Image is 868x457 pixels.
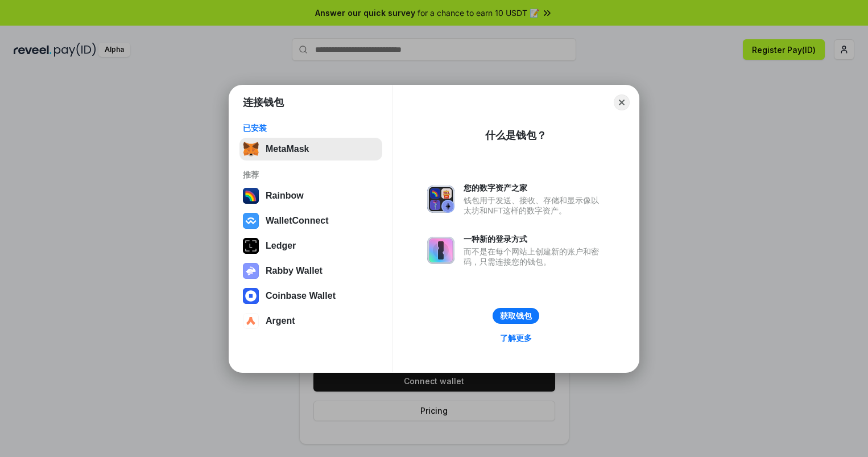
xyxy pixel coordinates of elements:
img: svg+xml,%3Csvg%20xmlns%3D%22http%3A%2F%2Fwww.w3.org%2F2000%2Fsvg%22%20fill%3D%22none%22%20viewBox... [427,237,454,264]
img: svg+xml,%3Csvg%20fill%3D%22none%22%20height%3D%2233%22%20viewBox%3D%220%200%2035%2033%22%20width%... [243,141,259,157]
div: Ledger [266,241,296,251]
button: Rabby Wallet [239,260,382,282]
div: 推荐 [243,170,379,180]
div: WalletConnect [266,216,329,226]
div: 您的数字资产之家 [464,183,605,193]
img: svg+xml,%3Csvg%20width%3D%2228%22%20height%3D%2228%22%20viewBox%3D%220%200%2028%2028%22%20fill%3D... [243,213,259,229]
button: 获取钱包 [493,308,539,324]
button: Coinbase Wallet [239,285,382,307]
div: MetaMask [266,144,309,154]
div: 而不是在每个网站上创建新的账户和密码，只需连接您的钱包。 [464,246,605,267]
div: 钱包用于发送、接收、存储和显示像以太坊和NFT这样的数字资产。 [464,195,605,216]
div: 什么是钱包？ [485,129,547,142]
a: 了解更多 [493,331,539,345]
img: svg+xml,%3Csvg%20xmlns%3D%22http%3A%2F%2Fwww.w3.org%2F2000%2Fsvg%22%20width%3D%2228%22%20height%3... [243,238,259,254]
img: svg+xml,%3Csvg%20width%3D%2228%22%20height%3D%2228%22%20viewBox%3D%220%200%2028%2028%22%20fill%3D... [243,288,259,304]
div: 获取钱包 [500,311,532,321]
div: Coinbase Wallet [266,291,336,301]
button: Argent [239,310,382,332]
div: 已安装 [243,123,379,133]
div: Rabby Wallet [266,266,323,276]
img: svg+xml,%3Csvg%20xmlns%3D%22http%3A%2F%2Fwww.w3.org%2F2000%2Fsvg%22%20fill%3D%22none%22%20viewBox... [243,263,259,279]
div: Rainbow [266,191,304,201]
img: svg+xml,%3Csvg%20width%3D%22120%22%20height%3D%22120%22%20viewBox%3D%220%200%20120%20120%22%20fil... [243,188,259,204]
button: Rainbow [239,184,382,207]
div: 一种新的登录方式 [464,234,605,244]
img: svg+xml,%3Csvg%20width%3D%2228%22%20height%3D%2228%22%20viewBox%3D%220%200%2028%2028%22%20fill%3D... [243,313,259,329]
button: Close [614,94,630,110]
button: Ledger [239,234,382,257]
button: MetaMask [239,138,382,160]
h1: 连接钱包 [243,96,284,109]
div: 了解更多 [500,333,532,343]
div: Argent [266,316,295,326]
button: WalletConnect [239,209,382,232]
img: svg+xml,%3Csvg%20xmlns%3D%22http%3A%2F%2Fwww.w3.org%2F2000%2Fsvg%22%20fill%3D%22none%22%20viewBox... [427,186,454,213]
